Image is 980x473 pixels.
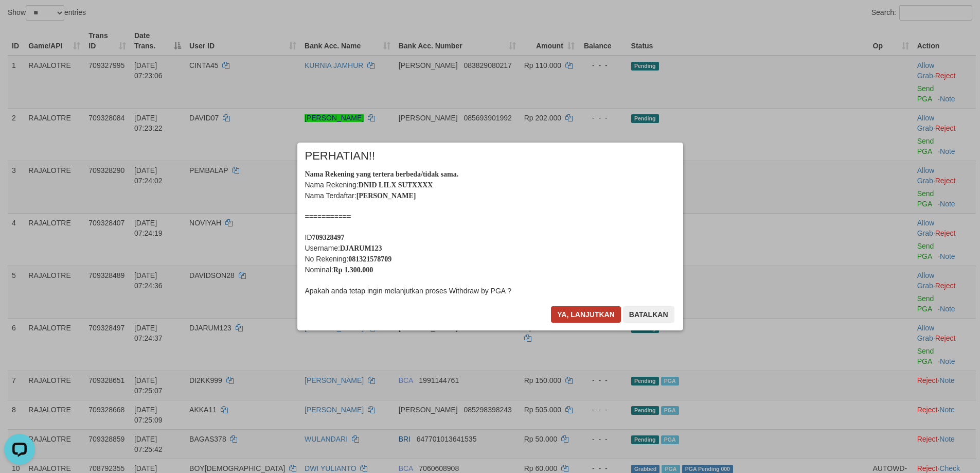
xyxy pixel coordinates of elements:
div: Nama Rekening: Nama Terdaftar: =========== ID Username: No Rekening: Nominal: Apakah anda tetap i... [305,169,675,296]
b: DJARUM123 [340,244,382,252]
button: Batalkan [623,306,674,323]
b: 081321578709 [348,255,391,263]
b: Nama Rekening yang tertera berbeda/tidak sama. [305,170,459,178]
span: PERHATIAN!! [305,151,376,161]
b: 709328497 [312,234,345,241]
b: [PERSON_NAME] [357,192,416,200]
b: Rp 1.300.000 [333,266,373,274]
b: DNID LILX SUTXXXX [359,181,433,189]
button: Open LiveChat chat widget [4,4,35,35]
button: Ya, lanjutkan [551,306,621,323]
